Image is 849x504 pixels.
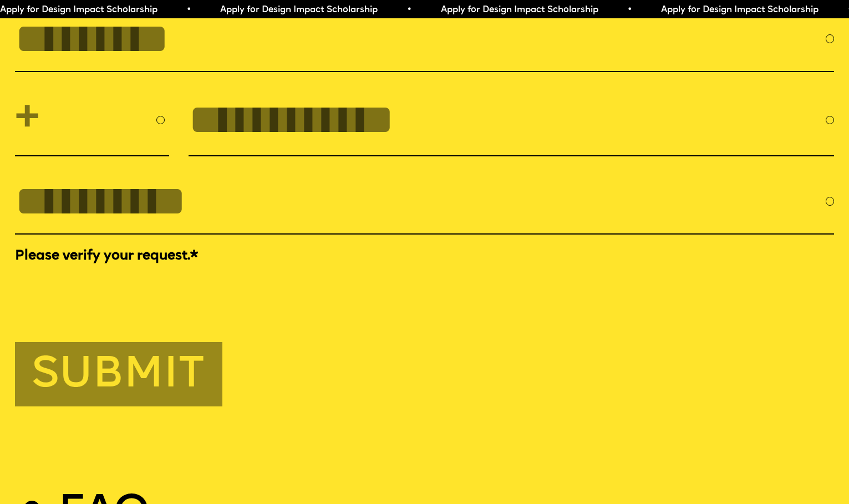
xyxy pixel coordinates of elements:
[627,6,632,14] span: •
[186,6,191,14] span: •
[15,342,222,407] button: Submit
[15,269,184,312] iframe: reCAPTCHA
[15,247,835,266] label: Please verify your request.
[406,6,411,14] span: •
